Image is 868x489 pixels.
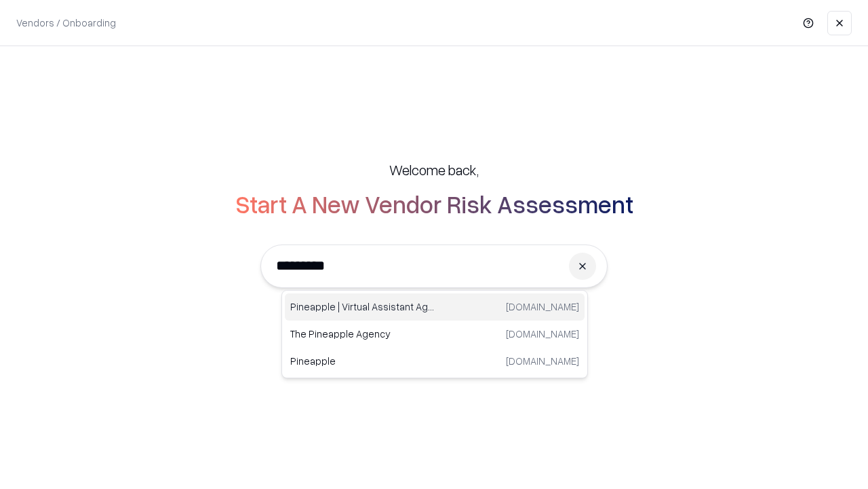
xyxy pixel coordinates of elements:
p: [DOMAIN_NAME] [506,300,579,314]
h5: Welcome back, [389,160,479,179]
p: Pineapple | Virtual Assistant Agency [290,300,435,314]
p: The Pineapple Agency [290,327,435,341]
p: Pineapple [290,354,435,368]
h2: Start A New Vendor Risk Assessment [235,190,633,217]
p: [DOMAIN_NAME] [506,354,579,368]
p: Vendors / Onboarding [16,16,116,30]
div: Suggestions [281,290,588,378]
p: [DOMAIN_NAME] [506,327,579,341]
